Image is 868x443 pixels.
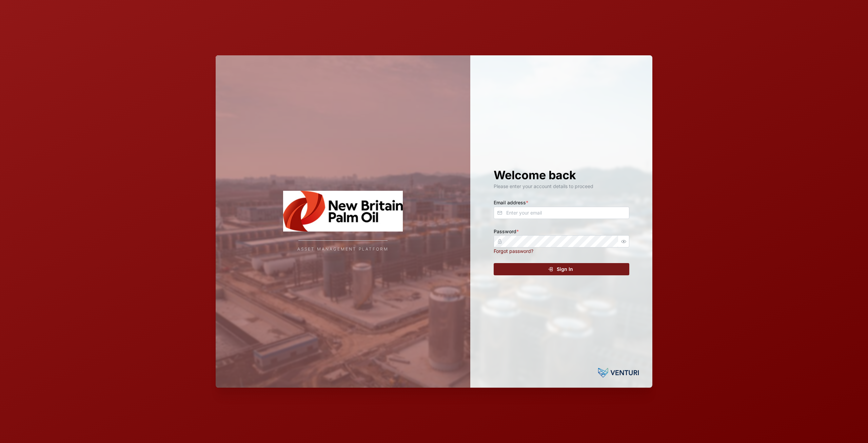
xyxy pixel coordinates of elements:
img: Company Logo [275,191,411,232]
div: Please enter your account details to proceed [494,183,629,190]
img: Powered by: Venturi [598,366,639,380]
button: Sign In [494,263,629,275]
h1: Welcome back [494,168,629,183]
input: Enter your email [494,207,629,219]
label: Email address [494,199,528,206]
span: Sign In [557,263,573,275]
div: Asset Management Platform [297,246,389,253]
a: Forgot password? [494,248,533,254]
label: Password [494,228,519,235]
